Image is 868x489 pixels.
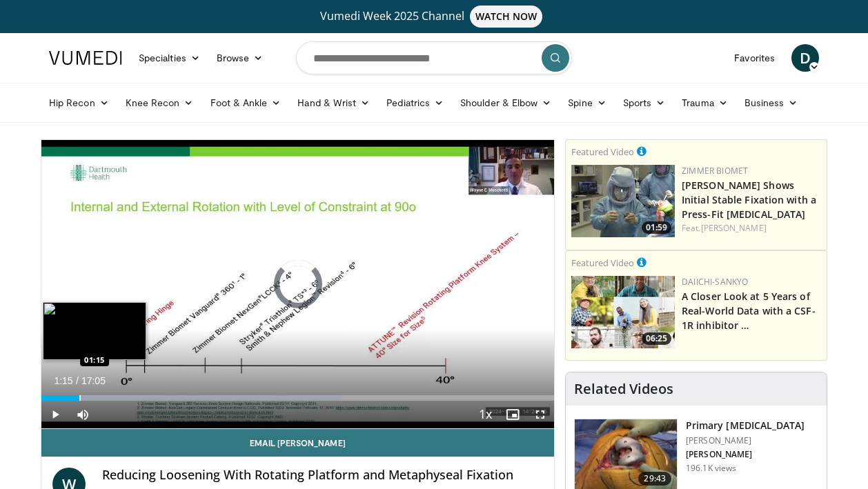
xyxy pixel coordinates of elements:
h3: Primary [MEDICAL_DATA] [686,419,805,432]
a: Trauma [673,89,736,117]
a: Pediatrics [378,89,452,117]
p: 196.1K views [686,463,736,474]
img: 6bc46ad6-b634-4876-a934-24d4e08d5fac.150x105_q85_crop-smart_upscale.jpg [571,165,675,237]
a: Favorites [726,44,783,72]
small: Featured Video [571,257,634,269]
a: A Closer Look at 5 Years of Real-World Data with a CSF-1R inhibitor … [682,290,816,332]
video-js: Video Player [41,140,554,429]
p: [PERSON_NAME] [686,435,805,446]
div: Progress Bar [41,395,554,401]
a: 06:25 [571,276,675,348]
img: 93c22cae-14d1-47f0-9e4a-a244e824b022.png.150x105_q85_crop-smart_upscale.jpg [571,276,675,348]
img: image.jpeg [43,302,146,360]
span: 29:43 [638,472,671,486]
a: Email [PERSON_NAME] [41,429,554,457]
span: 17:05 [81,375,106,386]
a: Business [736,89,807,117]
span: WATCH NOW [470,6,543,28]
a: D [791,44,819,72]
span: 06:25 [642,332,671,345]
div: Feat. [682,222,821,234]
button: Playback Rate [471,401,499,428]
small: Featured Video [571,146,634,158]
a: Knee Recon [117,89,202,117]
a: 01:59 [571,165,675,237]
a: Foot & Ankle [202,89,290,117]
a: [PERSON_NAME] [701,222,767,234]
a: Zimmer Biomet [682,165,748,177]
a: Browse [208,44,272,72]
a: Daiichi-Sankyo [682,276,748,288]
h4: Reducing Loosening With Rotating Platform and Metaphyseal Fixation [102,468,543,483]
a: [PERSON_NAME] Shows Initial Stable Fixation with a Press-Fit [MEDICAL_DATA] [682,179,816,221]
a: Shoulder & Elbow [452,89,560,117]
span: / [76,375,79,386]
a: Specialties [130,44,208,72]
input: Search topics, interventions [296,41,572,74]
a: Sports [615,89,674,117]
button: Play [41,401,69,428]
button: Fullscreen [526,401,554,428]
h4: Related Videos [574,381,673,397]
img: VuMedi Logo [49,51,122,65]
span: 1:15 [54,375,72,386]
button: Enable picture-in-picture mode [499,401,526,428]
a: Hand & Wrist [289,89,378,117]
p: [PERSON_NAME] [686,449,805,460]
button: Mute [69,401,97,428]
a: Hip Recon [41,89,117,117]
span: 01:59 [642,221,671,234]
a: Vumedi Week 2025 ChannelWATCH NOW [51,6,817,28]
a: Spine [560,89,614,117]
